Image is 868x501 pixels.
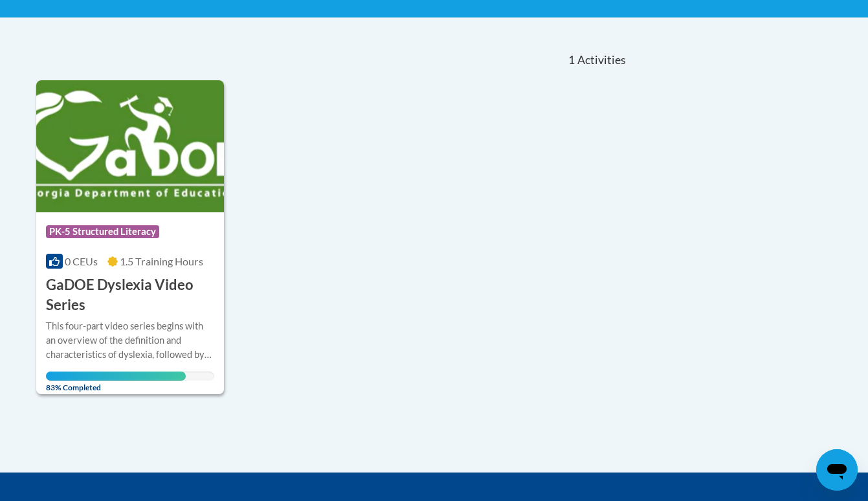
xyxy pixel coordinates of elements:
iframe: Button to launch messaging window [816,449,858,491]
span: PK-5 Structured Literacy [46,225,159,238]
span: 1.5 Training Hours [120,255,203,267]
span: 0 CEUs [65,255,98,267]
img: Course Logo [36,80,225,212]
div: Your progress [46,372,186,381]
span: 1 [568,53,575,67]
a: Course LogoPK-5 Structured Literacy0 CEUs1.5 Training Hours GaDOE Dyslexia Video SeriesThis four-... [36,80,225,394]
div: This four-part video series begins with an overview of the definition and characteristics of dysl... [46,319,215,362]
span: Activities [577,53,626,67]
span: 83% Completed [46,372,186,392]
h3: GaDOE Dyslexia Video Series [46,275,215,315]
